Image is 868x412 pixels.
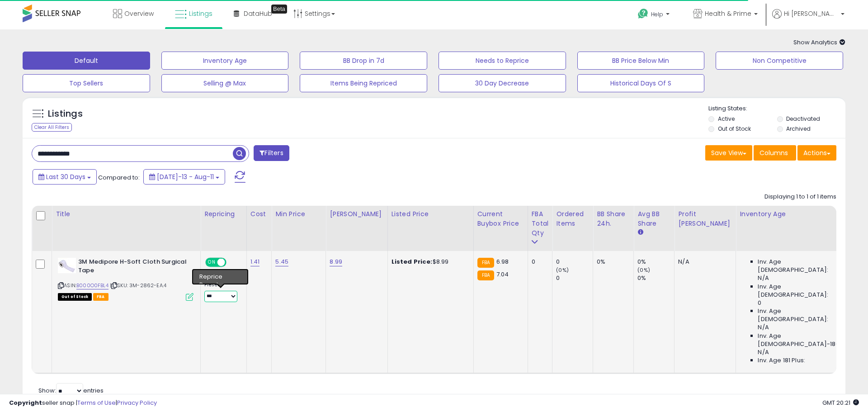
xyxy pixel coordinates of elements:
div: 0 [556,274,593,282]
div: 0% [637,274,674,282]
div: FBA Total Qty [532,209,549,238]
label: Deactivated [786,115,820,123]
span: FBA [93,293,108,301]
div: N/A [678,258,729,266]
b: 3M Medipore H-Soft Cloth Surgical Tape [78,258,188,277]
span: [DATE]-13 - Aug-11 [157,172,214,181]
button: Actions [797,145,836,161]
small: FBA [477,270,494,280]
div: Avg BB Share [637,209,670,228]
span: 2025-09-11 20:21 GMT [822,398,859,407]
div: Min Price [275,209,322,219]
span: All listings that are currently out of stock and unavailable for purchase on Amazon [58,293,92,301]
span: 0 [758,299,761,307]
small: (0%) [556,266,569,274]
span: Inv. Age [DEMOGRAPHIC_DATA]-180: [758,332,840,348]
span: Inv. Age [DEMOGRAPHIC_DATA]: [758,258,840,274]
div: Profit [PERSON_NAME] [678,209,732,228]
div: 0 [556,258,593,266]
button: BB Drop in 7d [300,52,427,70]
button: Items Being Repriced [300,74,427,92]
a: Privacy Policy [117,398,157,407]
button: Last 30 Days [33,169,97,185]
div: Repricing [204,209,243,219]
a: Hi [PERSON_NAME] [772,9,844,29]
div: 0% [637,258,674,266]
span: Health & Prime [705,9,751,18]
label: Archived [786,125,811,133]
div: 0% [597,258,627,266]
b: Listed Price: [392,257,433,266]
span: Help [651,10,663,18]
button: Historical Days Of S [577,74,705,92]
span: Last 30 Days [46,172,85,181]
span: Compared to: [98,173,140,182]
h5: Listings [48,108,83,120]
a: 5.45 [275,257,288,266]
span: 6.98 [496,257,509,266]
p: Listing States: [708,104,845,113]
button: 30 Day Decrease [439,74,566,92]
small: FBA [477,258,494,268]
button: [DATE]-13 - Aug-11 [143,169,225,185]
span: Hi [PERSON_NAME] [784,9,838,18]
div: Current Buybox Price [477,209,524,228]
span: N/A [758,323,769,331]
strong: Copyright [9,398,42,407]
div: Preset: [204,282,240,302]
span: Columns [759,148,788,157]
button: BB Price Below Min [577,52,705,70]
div: $8.99 [392,258,467,266]
small: (0%) [637,266,650,274]
div: Tooltip anchor [271,5,287,14]
span: N/A [758,348,769,356]
label: Active [718,115,735,123]
div: [PERSON_NAME] [330,209,383,219]
button: Needs to Reprice [439,52,566,70]
a: 1.41 [250,257,260,266]
div: Displaying 1 to 1 of 1 items [764,193,836,201]
div: Clear All Filters [32,123,72,132]
button: Top Sellers [23,74,150,92]
div: Inventory Age [740,209,844,219]
div: BB Share 24h. [597,209,630,228]
span: 7.04 [496,270,509,279]
span: OFF [225,259,240,266]
span: | SKU: 3M-2862-EA.4 [110,282,166,289]
span: Inv. Age [DEMOGRAPHIC_DATA]: [758,307,840,323]
label: Out of Stock [718,125,751,133]
button: Columns [754,145,796,161]
button: Non Competitive [716,52,843,70]
span: Show: entries [38,386,104,395]
div: Amazon AI * [204,272,240,280]
span: Inv. Age 181 Plus: [758,356,805,365]
button: Default [23,52,150,70]
div: Listed Price [392,209,470,219]
span: Listings [189,9,212,18]
a: 8.99 [330,257,342,266]
span: DataHub [244,9,272,18]
small: Avg BB Share. [637,228,643,237]
img: 31WkR9nPNpL._SL40_.jpg [58,258,76,273]
span: Overview [124,9,154,18]
span: N/A [758,274,769,282]
button: Inventory Age [161,52,289,70]
div: 0 [532,258,546,266]
span: Inv. Age [DEMOGRAPHIC_DATA]: [758,283,840,299]
i: Get Help [637,8,649,19]
div: seller snap | | [9,399,157,407]
button: Save View [705,145,752,161]
span: Show Analytics [793,38,845,47]
button: Selling @ Max [161,74,289,92]
a: Terms of Use [77,398,116,407]
div: Cost [250,209,268,219]
a: B000O0FBL4 [76,282,108,289]
a: Help [631,1,679,29]
div: ASIN: [58,258,193,300]
span: ON [206,259,217,266]
div: Ordered Items [556,209,589,228]
button: Filters [254,145,289,161]
div: Title [56,209,197,219]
